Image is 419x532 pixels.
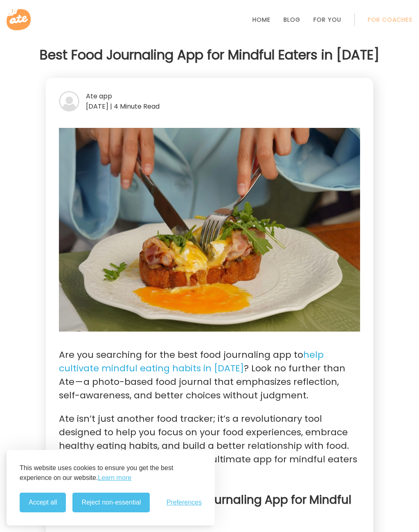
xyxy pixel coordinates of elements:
div: Ate app [59,91,360,101]
p: Ate isn’t just another food tracker; it’s a revolutionary tool designed to help you focus on your... [59,412,360,480]
div: [DATE] | 4 Minute Read [59,101,360,111]
button: Accept all cookies [20,493,66,512]
a: Learn more [98,473,131,483]
a: help cultivate mindful eating habits in [DATE] [59,348,324,375]
span: Preferences [167,499,202,506]
h1: Best Food Journaling App for Mindful Eaters in [DATE] [10,45,409,65]
img: bg-avatar-default.svg [59,91,79,111]
a: For You [313,16,341,23]
button: Toggle preferences [167,499,202,506]
p: This website uses cookies to ensure you get the best experience on our website. [20,463,202,483]
a: For Coaches [368,16,412,23]
a: Blog [284,16,300,23]
a: Home [252,16,270,23]
img: Best food journaling app. Image: Pexels - Nadin Sh [59,121,360,338]
button: Reject non-essential [72,493,150,512]
p: Are you searching for the best food journaling app to ? Look no further than Ate — a photo-based ... [59,348,360,402]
